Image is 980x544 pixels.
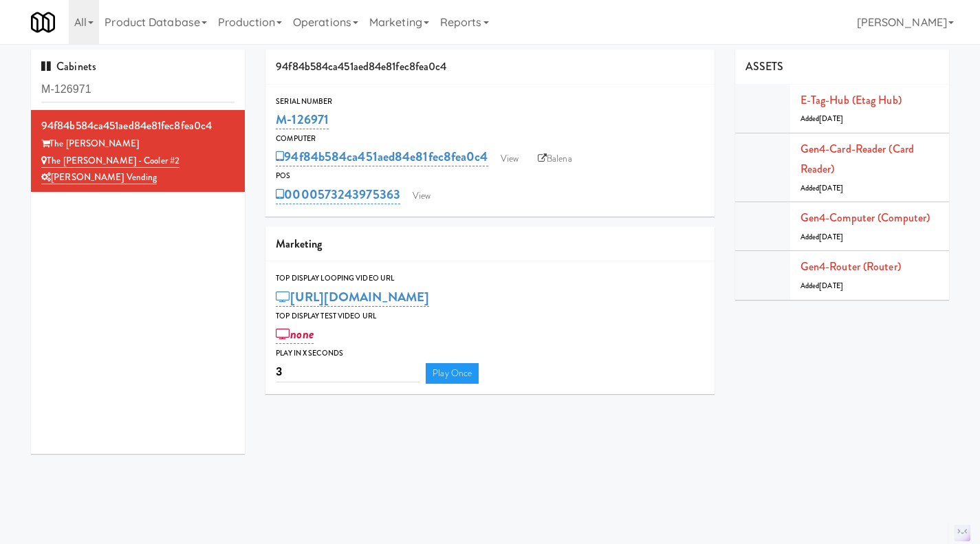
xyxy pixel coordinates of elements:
div: POS [276,169,704,183]
div: 94f84b584ca451aed84e81fec8fea0c4 [265,50,715,85]
a: View [494,149,525,169]
input: Search cabinets [41,77,235,102]
div: Play in X seconds [276,347,704,360]
a: 0000573243975363 [276,185,400,204]
a: Gen4-router (Router) [801,259,901,274]
div: Top Display Test Video Url [276,309,704,323]
a: 94f84b584ca451aed84e81fec8fea0c4 [276,147,488,166]
span: Added [801,183,843,193]
a: none [276,325,314,344]
a: Balena [531,149,579,169]
span: Added [801,113,843,124]
li: 94f84b584ca451aed84e81fec8fea0c4The [PERSON_NAME] The [PERSON_NAME] - Cooler #2[PERSON_NAME] Vending [31,110,245,192]
span: [DATE] [819,232,843,242]
a: Play Once [426,363,479,384]
span: [DATE] [819,113,843,124]
span: ASSETS [745,58,784,74]
div: 94f84b584ca451aed84e81fec8fea0c4 [41,116,235,136]
div: Computer [276,132,704,146]
img: Micromart [31,10,55,34]
a: Gen4-computer (Computer) [801,210,930,226]
a: The [PERSON_NAME] - Cooler #2 [41,154,179,168]
span: Cabinets [41,58,96,74]
span: [DATE] [819,183,843,193]
a: Gen4-card-reader (Card Reader) [801,141,914,177]
a: E-tag-hub (Etag Hub) [801,92,902,108]
a: [URL][DOMAIN_NAME] [276,287,429,307]
span: Marketing [276,236,322,252]
span: Added [801,232,843,242]
div: Top Display Looping Video Url [276,272,704,285]
div: Serial Number [276,95,704,109]
a: M-126971 [276,110,329,129]
a: View [406,186,437,206]
a: [PERSON_NAME] Vending [41,171,157,184]
span: [DATE] [819,281,843,291]
span: Added [801,281,843,291]
div: The [PERSON_NAME] [41,135,235,153]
